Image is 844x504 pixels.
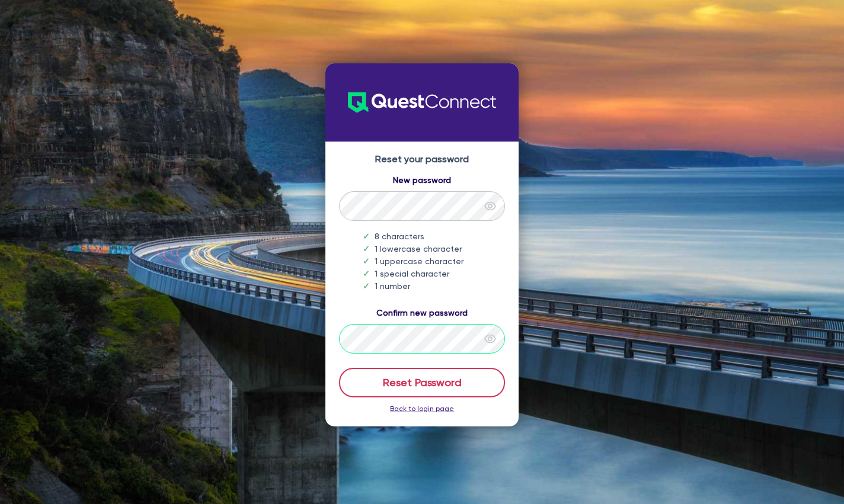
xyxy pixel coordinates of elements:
[363,280,505,293] li: 1 number
[363,255,505,268] li: 1 uppercase character
[376,307,468,319] label: Confirm new password
[390,405,454,413] a: Back to login page
[337,153,507,165] h4: Reset your password
[348,71,496,134] img: QuestConnect-Logo-new.701b7011.svg
[363,230,505,243] li: 8 characters
[339,368,505,397] button: Reset Password
[393,174,451,187] label: New password
[363,268,505,280] li: 1 special character
[363,243,505,255] li: 1 lowercase character
[484,200,496,212] span: eye
[484,333,496,345] span: eye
